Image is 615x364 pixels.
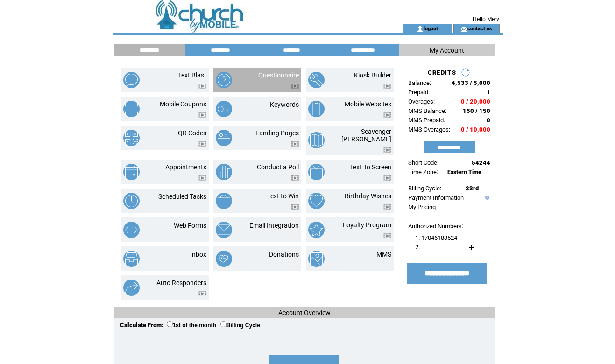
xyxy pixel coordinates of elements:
[178,129,206,137] a: QR Codes
[408,185,441,192] span: Billing Cycle:
[383,147,391,153] img: video.png
[198,112,206,118] img: video.png
[308,193,325,209] img: birthday-wishes.png
[158,193,206,200] a: Scheduled Tasks
[383,204,391,210] img: video.png
[123,280,140,296] img: auto-responders.png
[473,16,499,22] span: Hello Merv
[270,101,299,108] a: Keywords
[452,79,490,86] span: 4,533 / 5,000
[383,175,391,181] img: video.png
[291,175,299,181] img: video.png
[417,25,424,33] img: account_icon.gif
[408,159,438,166] span: Short Code:
[167,322,216,329] label: 1st of the month
[258,71,299,79] a: Questionnaire
[269,251,299,258] a: Donations
[308,164,325,180] img: text-to-screen.png
[257,163,299,171] a: Conduct a Poll
[408,168,438,175] span: Time Zone:
[415,244,420,251] span: 2.
[216,222,232,238] img: email-integration.png
[428,69,456,76] span: CREDITS
[308,101,325,117] img: mobile-websites.png
[308,222,325,238] img: loyalty-program.png
[408,223,463,230] span: Authorized Numbers:
[460,25,467,33] img: contact_us_icon.gif
[408,194,464,201] a: Payment Information
[466,185,479,192] span: 23rd
[461,126,490,133] span: 0 / 10,000
[198,291,206,296] img: video.png
[178,71,206,79] a: Text Blast
[216,251,232,267] img: donations.png
[487,117,490,124] span: 0
[267,192,299,200] a: Text to Win
[463,107,490,114] span: 150 / 150
[198,84,206,89] img: video.png
[383,84,391,89] img: video.png
[408,79,431,86] span: Balance:
[408,98,435,105] span: Overages:
[160,100,206,108] a: Mobile Coupons
[216,193,232,209] img: text-to-win.png
[291,84,299,89] img: video.png
[376,251,391,258] a: MMS
[461,98,490,105] span: 0 / 20,000
[408,126,450,133] span: MMS Overages:
[430,47,464,54] span: My Account
[167,321,173,327] input: 1st of the month
[123,193,140,209] img: scheduled-tasks.png
[472,159,490,166] span: 54244
[198,175,206,181] img: video.png
[408,107,446,114] span: MMS Balance:
[345,192,391,200] a: Birthday Wishes
[156,279,206,287] a: Auto Responders
[467,25,492,31] a: contact us
[350,163,391,171] a: Text To Screen
[343,221,391,229] a: Loyalty Program
[174,222,206,229] a: Web Forms
[220,322,260,329] label: Billing Cycle
[255,129,299,137] a: Landing Pages
[487,89,490,96] span: 1
[354,71,391,79] a: Kiosk Builder
[408,89,430,96] span: Prepaid:
[249,222,299,229] a: Email Integration
[165,163,206,171] a: Appointments
[278,309,331,316] span: Account Overview
[123,251,140,267] img: inbox.png
[220,321,226,327] input: Billing Cycle
[216,72,232,88] img: questionnaire.png
[341,128,391,143] a: Scavenger [PERSON_NAME]
[216,101,232,117] img: keywords.png
[383,112,391,118] img: video.png
[483,196,489,200] img: help.gif
[123,164,140,180] img: appointments.png
[408,117,445,124] span: MMS Prepaid:
[415,234,457,241] span: 1. 17046183524
[190,251,206,258] a: Inbox
[291,204,299,210] img: video.png
[216,130,232,146] img: landing-pages.png
[291,141,299,147] img: video.png
[123,72,140,88] img: text-blast.png
[198,141,206,147] img: video.png
[216,164,232,180] img: conduct-a-poll.png
[120,322,163,329] span: Calculate From:
[123,130,140,146] img: qr-codes.png
[383,233,391,238] img: video.png
[308,251,325,267] img: mms.png
[123,222,140,238] img: web-forms.png
[308,132,325,148] img: scavenger-hunt.png
[123,101,140,117] img: mobile-coupons.png
[345,100,391,108] a: Mobile Websites
[447,169,481,175] span: Eastern Time
[408,203,436,210] a: My Pricing
[424,25,438,31] a: logout
[308,72,325,88] img: kiosk-builder.png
